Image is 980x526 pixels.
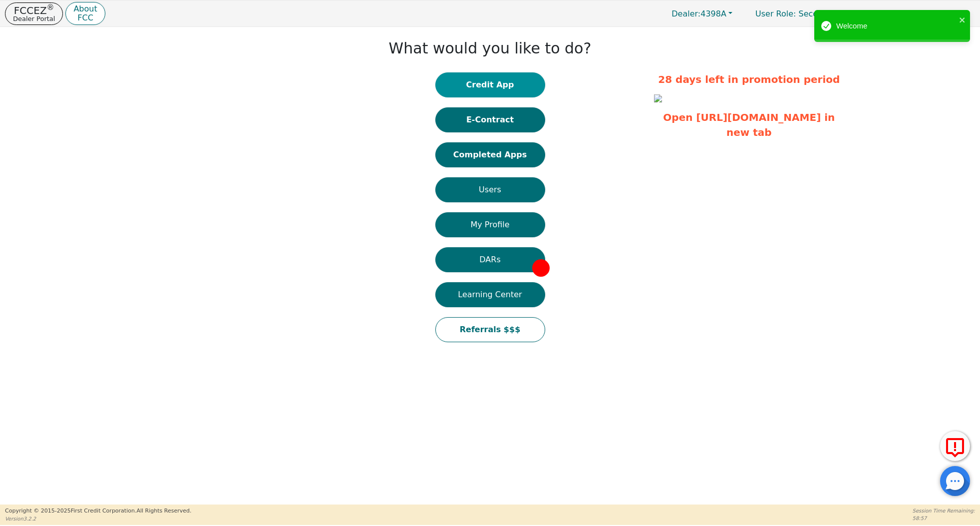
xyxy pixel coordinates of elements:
[435,282,545,307] button: Learning Center
[745,4,851,23] p: Secondary
[5,515,191,523] p: Version 3.2.2
[661,6,743,21] button: Dealer:4398A
[5,507,191,516] p: Copyright © 2015- 2025 First Credit Corporation.
[389,39,592,57] h1: What would you like to do?
[654,94,662,102] img: f88a50dd-e44b-4327-865f-f358aba848ae
[940,431,970,461] button: Report Error to FCC
[73,14,97,22] p: FCC
[959,14,966,25] button: close
[136,508,191,514] span: All Rights Reserved.
[745,4,851,23] a: User Role: Secondary
[435,72,545,97] button: Credit App
[913,515,975,522] p: 58:57
[671,9,726,18] span: 4398A
[13,5,55,15] p: FCCEZ
[836,20,956,32] div: Welcome
[671,9,700,18] span: Dealer:
[435,177,545,202] button: Users
[435,107,545,132] button: E-Contract
[435,247,545,272] button: DARs
[663,111,835,138] a: Open [URL][DOMAIN_NAME] in new tab
[65,2,105,25] button: AboutFCC
[73,5,97,13] p: About
[5,2,63,25] button: FCCEZ®Dealer Portal
[853,6,975,21] button: 4398A:[PERSON_NAME]
[47,3,54,12] sup: ®
[435,212,545,237] button: My Profile
[654,72,844,87] p: 28 days left in promotion period
[435,317,545,342] button: Referrals $$$
[755,9,796,18] span: User Role :
[435,142,545,167] button: Completed Apps
[13,15,55,22] p: Dealer Portal
[913,507,975,515] p: Session Time Remaining:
